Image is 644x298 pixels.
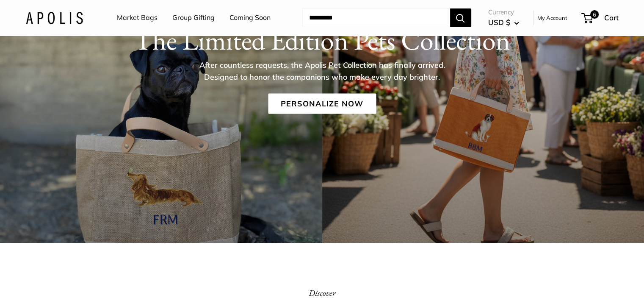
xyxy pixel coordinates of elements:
[172,11,215,24] a: Group Gifting
[26,24,619,56] h1: The Limited Edition Pets Collection
[590,10,598,19] span: 6
[268,94,376,114] a: Personalize Now
[450,8,471,27] button: Search
[488,6,519,18] span: Currency
[604,13,619,22] span: Cart
[302,8,450,27] input: Search...
[537,13,567,23] a: My Account
[26,11,83,24] img: Apolis
[488,16,519,29] button: USD $
[582,11,619,25] a: 6 Cart
[488,18,510,27] span: USD $
[229,11,271,24] a: Coming Soon
[185,59,460,83] p: After countless requests, the Apolis Pet Collection has finally arrived. Designed to honor the co...
[117,11,158,24] a: Market Bags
